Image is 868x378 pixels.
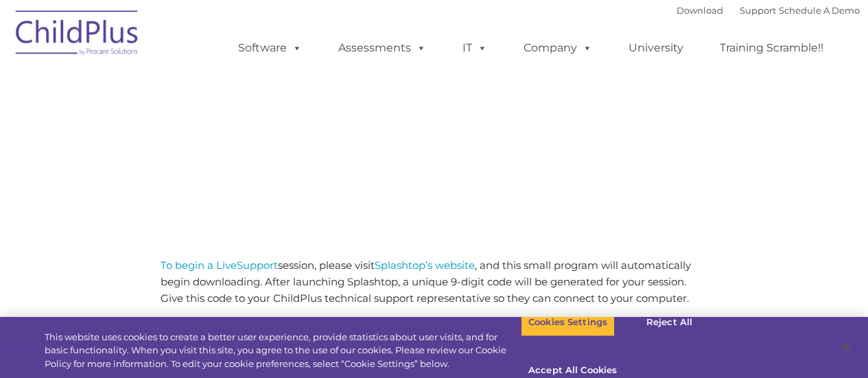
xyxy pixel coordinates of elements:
a: To begin a LiveSupport [161,259,278,272]
img: ChildPlus by Procare Solutions [9,1,146,69]
font: | [677,5,860,16]
a: Splashtop’s website [375,259,475,272]
div: This website uses cookies to create a better user experience, provide statistics about user visit... [45,331,521,371]
a: University [615,34,697,62]
a: Schedule A Demo [779,5,860,16]
button: Cookies Settings [521,308,615,337]
a: Assessments [325,34,440,62]
a: Company [510,34,606,62]
a: IT [449,34,501,62]
a: Training Scramble!! [706,34,837,62]
a: Support [740,5,776,16]
a: Software [224,34,316,62]
a: Download [677,5,723,16]
h3: When you have problems, we have answers. [161,216,707,233]
button: Reject All [626,308,712,337]
p: session, please visit , and this small program will automatically begin downloading. After launch... [161,257,707,307]
span: LiveSupport with SplashTop [19,99,532,141]
button: Close [831,331,861,362]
